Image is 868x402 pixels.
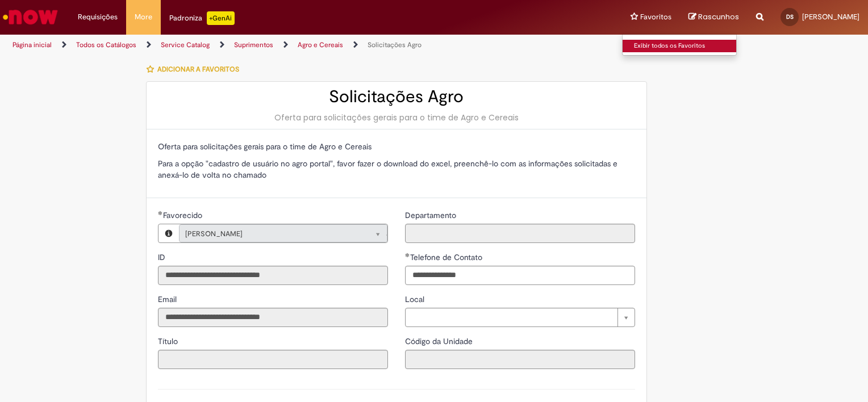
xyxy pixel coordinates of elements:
[185,225,358,243] span: [PERSON_NAME]
[405,210,458,221] label: Somente leitura - Departamento
[368,40,422,49] a: Solicitações Agro
[298,40,343,49] a: Agro e Cereais
[158,336,180,346] span: Somente leitura - Título
[169,11,235,25] div: Padroniza
[158,141,635,152] p: Oferta para solicitações gerais para o time de Agro e Cereais
[135,11,152,23] span: More
[405,308,635,327] a: Limpar campo Local
[146,57,245,81] button: Adicionar a Favoritos
[622,34,737,56] ul: Favoritos
[158,336,180,347] label: Somente leitura - Título
[158,112,635,123] div: Oferta para solicitações gerais para o time de Agro e Cereais
[786,13,794,20] span: DS
[405,294,427,304] span: Local
[623,40,748,52] a: Exibir todos os Favoritos
[410,252,485,262] span: Telefone de Contato
[405,253,410,257] span: Obrigatório Preenchido
[698,11,739,22] span: Rascunhos
[161,40,210,49] a: Service Catalog
[158,252,168,263] label: Somente leitura - ID
[158,308,388,327] input: Email
[158,158,635,181] p: Para a opção "cadastro de usuário no agro portal", favor fazer o download do excel, preenchê-lo c...
[158,266,388,285] input: ID
[157,65,239,74] span: Adicionar a Favoritos
[158,294,179,304] span: Somente leitura - Email
[207,11,235,25] p: +GenAi
[9,35,570,56] ul: Trilhas de página
[1,6,60,28] img: ServiceNow
[405,266,635,285] input: Telefone de Contato
[158,210,205,221] label: Somente leitura - Necessários - Favorecido
[158,350,388,369] input: Título
[163,210,205,220] span: Necessários - Favorecido
[405,336,475,347] label: Somente leitura - Código da Unidade
[802,12,859,22] span: [PERSON_NAME]
[640,11,671,23] span: Favoritos
[158,224,179,242] button: Favorecido, Visualizar este registro Diogo Nicioli Stuqui
[78,11,118,23] span: Requisições
[158,294,179,305] label: Somente leitura - Email
[179,224,387,242] a: [PERSON_NAME]Limpar campo Favorecido
[688,12,739,23] a: Rascunhos
[12,40,52,49] a: Página inicial
[158,87,635,106] h2: Solicitações Agro
[234,40,273,49] a: Suprimentos
[405,336,475,346] span: Somente leitura - Código da Unidade
[405,210,458,220] span: Somente leitura - Departamento
[405,224,635,243] input: Departamento
[158,252,168,262] span: Somente leitura - ID
[76,40,136,49] a: Todos os Catálogos
[405,350,635,369] input: Código da Unidade
[158,211,163,215] span: Obrigatório Preenchido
